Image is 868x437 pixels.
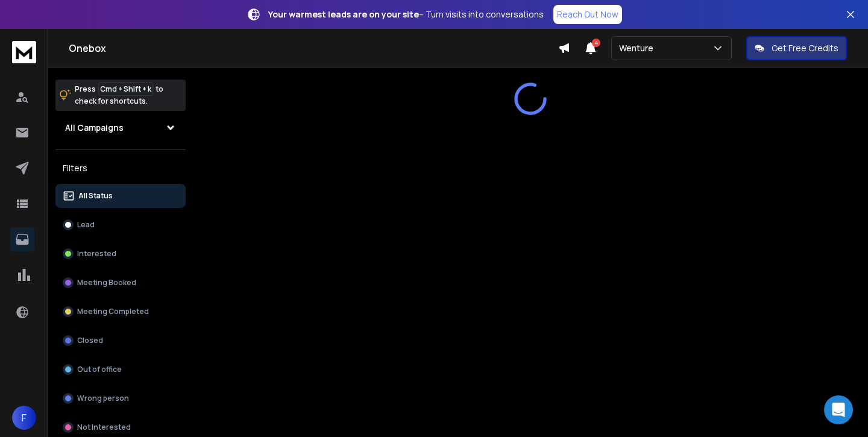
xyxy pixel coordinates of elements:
button: Get Free Credits [746,36,847,60]
button: Interested [55,242,186,266]
span: Cmd + Shift + k [98,82,153,96]
p: Meeting Completed [77,307,149,316]
button: Wrong person [55,386,186,410]
h1: Onebox [69,41,558,55]
p: – Turn visits into conversations [268,8,544,20]
p: Meeting Booked [77,278,136,288]
strong: Your warmest leads are on your site [268,8,419,20]
button: Out of office [55,357,186,382]
p: Wenture [619,42,658,54]
img: logo [12,41,36,63]
button: F [12,406,36,430]
h1: All Campaigns [65,122,124,134]
button: All Status [55,184,186,208]
button: Closed [55,329,186,353]
p: Reach Out Now [557,8,618,20]
p: Interested [77,249,116,259]
button: Meeting Completed [55,300,186,324]
span: 4 [592,39,600,47]
p: Not Interested [77,423,131,432]
button: Lead [55,213,186,237]
p: Get Free Credits [772,42,838,54]
p: Wrong person [77,394,129,403]
p: Out of office [77,365,122,374]
a: Reach Out Now [553,5,622,24]
h3: Filters [55,160,186,177]
p: All Status [78,191,113,201]
button: All Campaigns [55,116,186,140]
p: Closed [77,336,103,345]
p: Press to check for shortcuts. [75,83,163,107]
button: Meeting Booked [55,271,186,295]
div: Open Intercom Messenger [824,395,853,424]
p: Lead [77,220,95,230]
